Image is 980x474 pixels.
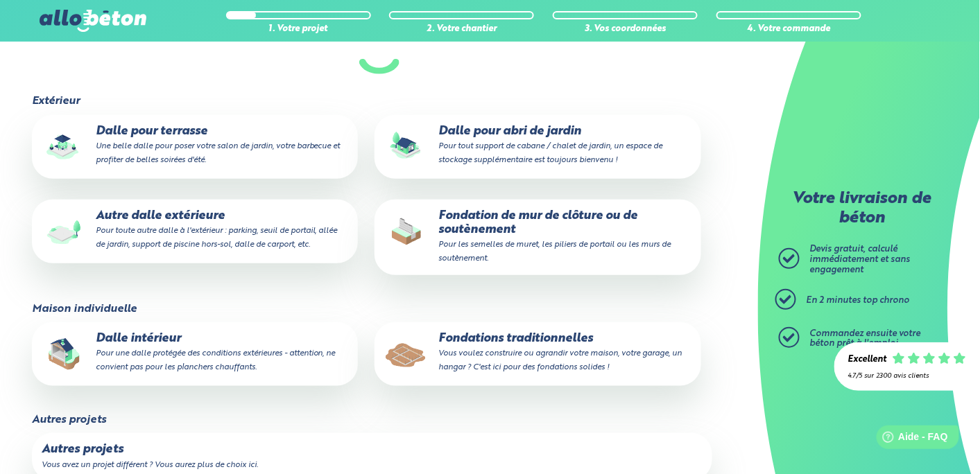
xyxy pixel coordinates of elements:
small: Pour les semelles de muret, les piliers de portail ou les murs de soutènement. [438,240,671,263]
small: Une belle dalle pour poser votre salon de jardin, votre barbecue et profiter de belles soirées d'... [96,142,341,164]
div: 4. Votre commande [716,24,861,35]
small: Vous avez un projet différent ? Vous aurez plus de choix ici. [42,461,258,469]
small: Pour une dalle protégée des conditions extérieures - attention, ne convient pas pour les plancher... [96,349,336,371]
p: Fondation de mur de clôture ou de soutènement [384,209,691,265]
legend: Extérieur [32,95,80,107]
span: En 2 minutes top chrono [807,296,910,305]
p: Dalle pour abri de jardin [384,125,691,167]
p: Autres projets [42,443,703,457]
img: final_use.values.traditional_fundations [384,332,429,376]
iframe: Help widget launcher [857,420,965,459]
img: final_use.values.terrace [42,125,86,169]
div: 3. Vos coordonnées [553,24,698,35]
label: Quel est votre projet ? [31,18,728,74]
img: final_use.values.closing_wall_fundation [384,209,429,254]
p: Fondations traditionnelles [384,332,691,374]
p: Votre livraison de béton [782,190,942,228]
img: allobéton [40,10,146,32]
small: Pour tout support de cabane / chalet de jardin, un espace de stockage supplémentaire est toujours... [438,142,662,164]
img: final_use.values.inside_slab [42,332,86,376]
div: 1. Votre projet [226,24,371,35]
div: Excellent [848,355,887,365]
p: Dalle pour terrasse [42,125,349,167]
div: 4.7/5 sur 2300 avis clients [848,372,966,380]
small: Vous voulez construire ou agrandir votre maison, votre garage, un hangar ? C'est ici pour des fon... [438,349,682,371]
legend: Maison individuelle [32,303,137,315]
legend: Autres projets [32,414,106,426]
p: Dalle intérieur [42,332,349,374]
div: 2. Votre chantier [389,24,534,35]
small: Pour toute autre dalle à l'extérieur : parking, seuil de portail, allée de jardin, support de pis... [96,227,338,249]
span: Devis gratuit, calculé immédiatement et sans engagement [810,245,911,274]
p: Autre dalle extérieure [42,209,349,252]
span: Commandez ensuite votre béton prêt à l'emploi [810,329,921,349]
img: final_use.values.garden_shed [384,125,429,169]
img: final_use.values.outside_slab [42,209,86,254]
